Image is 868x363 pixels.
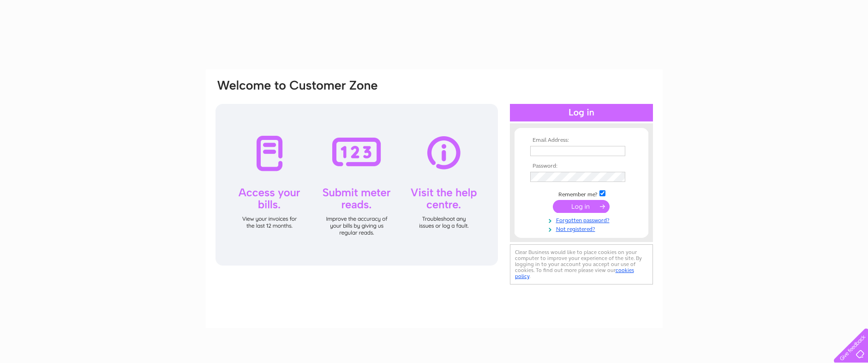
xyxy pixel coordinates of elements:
[528,137,635,144] th: Email Address:
[528,189,635,198] td: Remember me?
[530,215,635,224] a: Forgotten password?
[528,163,635,169] th: Password:
[530,224,635,233] a: Not registered?
[553,200,610,213] input: Submit
[510,244,653,284] div: Clear Business would like to place cookies on your computer to improve your experience of the sit...
[515,267,634,279] a: cookies policy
